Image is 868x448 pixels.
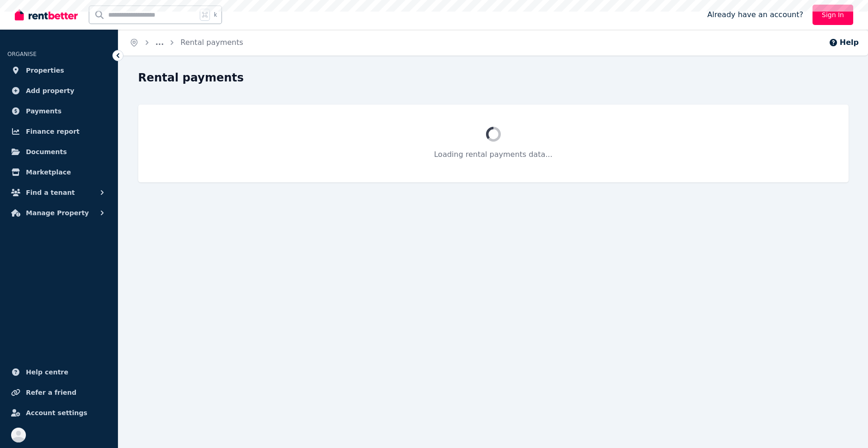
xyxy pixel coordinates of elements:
span: Refer a friend [26,387,76,398]
a: Documents [7,143,111,161]
a: Rental payments [180,38,243,47]
span: Marketplace [26,167,71,178]
span: ORGANISE [7,51,37,57]
button: Help [829,37,859,48]
span: Help centre [26,367,68,378]
img: RentBetter [15,8,78,22]
a: Marketplace [7,163,111,181]
a: Refer a friend [7,383,111,402]
a: Payments [7,102,111,120]
span: k [214,11,217,19]
a: Finance report [7,122,111,141]
span: Add property [26,85,74,96]
span: Already have an account? [707,9,803,20]
span: Find a tenant [26,187,75,198]
a: Sign In [813,5,853,25]
span: Manage Property [26,207,89,218]
span: Properties [26,65,64,76]
span: Payments [26,106,62,117]
h1: Rental payments [138,70,244,85]
p: Loading rental payments data... [160,149,826,160]
span: Documents [26,146,67,157]
button: Manage Property [7,204,111,222]
button: Find a tenant [7,183,111,202]
a: ... [155,38,164,47]
a: Help centre [7,363,111,381]
span: Account settings [26,407,87,418]
span: Finance report [26,126,80,137]
a: Account settings [7,404,111,422]
a: Properties [7,61,111,80]
nav: Breadcrumb [118,30,254,56]
a: Add property [7,81,111,100]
